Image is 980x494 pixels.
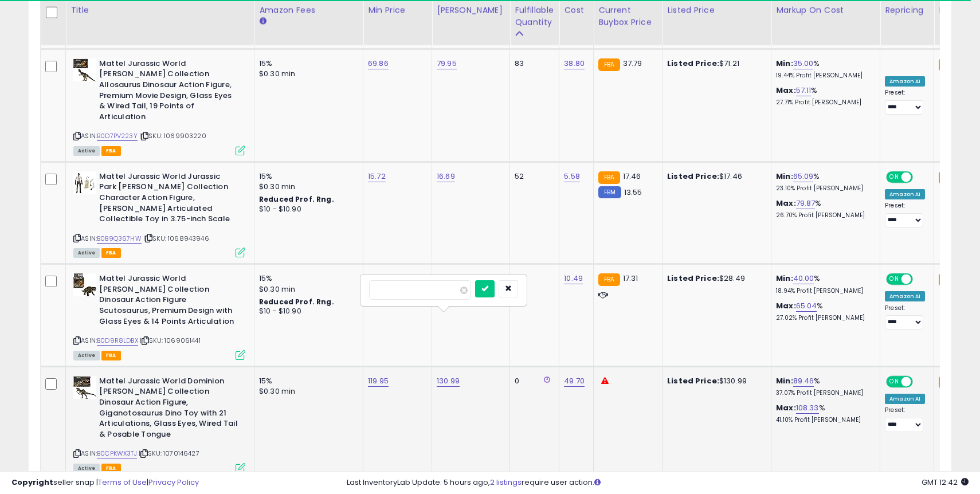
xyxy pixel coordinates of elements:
div: Listed Price [667,5,766,17]
a: 2 listings [490,477,522,488]
a: 108.33 [796,402,819,414]
p: 23.10% Profit [PERSON_NAME] [776,185,871,193]
b: Max: [776,300,796,311]
div: ASIN: [73,273,245,358]
img: 41D5fHVmQGL._SL40_.jpg [73,273,96,296]
b: Reduced Prof. Rng. [259,194,334,204]
div: % [776,198,871,219]
div: ASIN: [73,58,245,154]
b: Max: [776,85,796,96]
p: 26.70% Profit [PERSON_NAME] [776,211,871,219]
div: Fulfillable Quantity [515,5,554,29]
a: 79.95 [437,58,457,69]
span: 2025-09-16 12:42 GMT [922,477,969,488]
div: $0.30 min [259,284,354,295]
div: Current Buybox Price [598,5,657,29]
div: Amazon AI [885,291,925,301]
a: B0D7PV223Y [97,131,138,141]
img: 51PH+YXZE+L._SL40_.jpg [73,376,96,399]
a: 10.49 [564,273,583,284]
span: FBA [101,351,121,360]
div: Preset: [885,89,925,115]
small: FBA [939,171,960,184]
div: $10 - $10.90 [259,205,354,214]
small: FBA [939,376,960,389]
strong: Copyright [11,477,53,488]
span: All listings currently available for purchase on Amazon [73,351,100,360]
div: [PERSON_NAME] [437,5,505,17]
a: Privacy Policy [148,477,199,488]
div: ASIN: [73,171,245,256]
b: Min: [776,58,793,69]
img: 41UOk7U+DhL._SL40_.jpg [73,58,96,81]
b: Mattel Jurassic World [PERSON_NAME] Collection Dinosaur Action Figure Scutosaurus, Premium Design... [99,273,238,330]
a: 35.00 [793,58,814,69]
p: 27.02% Profit [PERSON_NAME] [776,314,871,322]
a: 65.09 [793,171,814,182]
div: % [776,376,871,397]
a: 57.11 [796,85,812,96]
span: FBA [101,248,121,258]
span: | SKU: 1069061441 [140,336,201,345]
div: $0.30 min [259,386,354,397]
b: Listed Price: [667,273,719,284]
div: Preset: [885,406,925,432]
span: 17.46 [623,171,641,182]
div: 0 [515,376,550,386]
span: ON [887,172,901,182]
div: Amazon AI [885,76,925,87]
small: FBA [598,171,620,184]
span: OFF [911,172,930,182]
div: % [776,403,871,424]
a: 89.46 [793,375,814,387]
small: Amazon Fees. [259,17,266,27]
a: 119.95 [368,375,389,387]
a: 5.58 [564,171,580,182]
div: % [776,85,871,107]
span: | SKU: 1070146427 [139,449,199,458]
div: % [776,58,871,80]
a: B0CPKWX3TJ [97,449,137,458]
b: Listed Price: [667,375,719,386]
small: FBA [939,58,960,71]
a: 22.16 [368,273,386,284]
a: B0D9R8LDBX [97,336,138,346]
a: B0B9Q367HW [97,234,142,244]
small: FBA [939,273,960,286]
a: 38.80 [564,58,585,69]
div: $10 - $10.90 [259,307,354,316]
div: 52 [515,171,550,182]
div: Preset: [885,202,925,228]
div: seller snap | | [11,477,199,488]
div: $17.46 [667,171,762,182]
b: Min: [776,171,793,182]
div: 15% [259,273,354,284]
span: FBA [101,464,121,473]
span: | SKU: 1069903220 [139,131,206,140]
small: FBA [598,58,620,71]
div: Markup on Cost [776,5,875,17]
div: % [776,273,871,295]
div: Amazon AI [885,394,925,404]
div: $130.99 [667,376,762,386]
span: 17.31 [623,273,638,284]
div: 16 [515,273,550,284]
b: Min: [776,375,793,386]
a: 65.04 [796,300,817,312]
small: FBM [598,186,621,198]
div: Cost [564,5,589,17]
p: 37.07% Profit [PERSON_NAME] [776,389,871,397]
a: 40.00 [793,273,814,284]
div: Last InventoryLab Update: 5 hours ago, require user action. [347,477,969,488]
p: 18.94% Profit [PERSON_NAME] [776,287,871,295]
span: 13.55 [624,187,642,198]
b: Mattel Jurassic World Jurassic Park [PERSON_NAME] Collection Character Action Figure, [PERSON_NAM... [99,171,238,228]
div: % [776,171,871,193]
a: 69.86 [368,58,389,69]
a: 49.70 [564,375,585,387]
span: All listings currently available for purchase on Amazon [73,146,100,156]
div: % [776,301,871,322]
div: Title [70,5,249,17]
div: $0.30 min [259,182,354,192]
a: 15.72 [368,171,386,182]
